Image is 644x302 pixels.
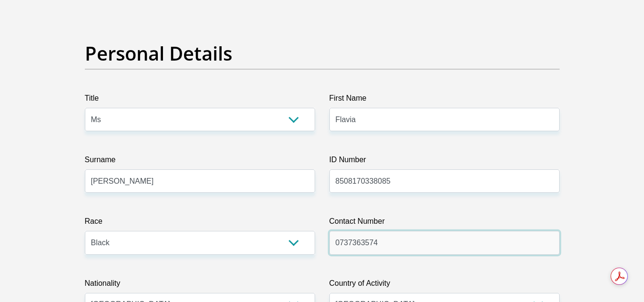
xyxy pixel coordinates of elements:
[329,216,560,231] label: Contact Number
[329,108,560,131] input: First Name
[329,231,560,254] input: Contact Number
[329,278,560,293] label: Country of Activity
[85,93,315,108] label: Title
[85,278,315,293] label: Nationality
[85,154,315,169] label: Surname
[85,169,315,193] input: Surname
[329,93,560,108] label: First Name
[329,169,560,193] input: ID Number
[329,154,560,169] label: ID Number
[85,216,315,231] label: Race
[85,42,560,65] h2: Personal Details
